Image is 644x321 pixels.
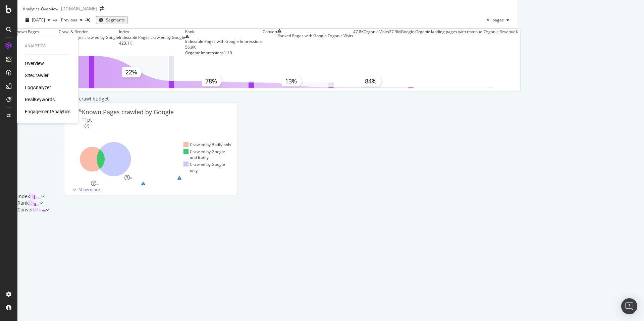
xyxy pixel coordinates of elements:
a: EngagementAnalytics [25,108,70,115]
div: Rank [17,200,29,206]
div: 539.0K [59,40,119,46]
div: Crawled by Google and Botify [183,149,232,160]
div: Known Pages crawled by Google [59,35,119,40]
div: arrow-right-arrow-left [100,6,104,11]
div: 423.1K [119,40,185,46]
div: Analytics - Overview [23,6,58,12]
div: Google Organic landing pages with revenue [401,29,482,35]
button: Previous [58,15,85,25]
img: block-icon [30,193,41,199]
div: Ranked Pages with Google Organic Visits [277,33,353,39]
div: $ - [516,29,520,56]
div: Known Pages crawled by Google [82,108,174,117]
button: Show more [67,186,102,193]
img: Equal [130,177,132,179]
img: Equal [96,183,99,185]
div: 1.1B [224,50,232,56]
button: [DATE] [23,15,53,25]
span: Previous [58,17,77,23]
img: block-icon [29,200,39,206]
span: Segments [106,17,125,23]
div: Index [17,193,30,200]
div: Show more [79,187,100,192]
div: Indexable Pages with Google Impressions [185,39,263,44]
div: warning label [141,181,180,186]
div: 27.9M [389,29,401,56]
div: Crawl & Render [17,95,53,193]
text: 22% [125,68,137,76]
button: Segments [96,16,127,24]
div: 1pt [85,117,92,123]
div: Organic Impressions [185,50,224,56]
div: 56.9K [185,44,263,50]
text: 84% [365,77,377,85]
div: Crawled by Botify only [183,142,231,147]
div: Organic Visits [364,29,389,56]
div: Index [119,29,129,35]
div: Crawled by Google only [183,162,232,173]
text: 13% [285,77,297,85]
a: Internal Linking - DiscoveryEqual25%Discoverable Pageswarning label [67,175,234,181]
span: vs [53,17,58,23]
div: 47.8K [353,29,364,56]
div: Organic Revenue [484,29,516,56]
div: Rank [185,29,194,35]
a: Overview [25,60,44,67]
div: Convert [17,206,35,213]
div: Open Intercom Messenger [621,298,637,314]
div: Indexable Pages crawled by Google [119,35,185,40]
button: All pages [484,15,512,25]
div: - [482,29,484,56]
a: RealKeywords [25,96,55,103]
div: Convert [263,29,277,35]
img: Equal [82,117,85,119]
div: Your crawl budget [67,95,109,102]
img: block-icon [35,206,46,213]
a: LogAnalyzer [25,84,51,91]
a: SiteCrawler [25,72,49,79]
div: warning label [177,175,216,181]
span: 2025 Aug. 30th [32,17,45,23]
text: 78% [205,77,217,85]
div: Analytics [25,43,70,49]
div: [DOMAIN_NAME] [61,5,97,12]
a: SitemapsEqual26%Pages in Sitemapswarning label [67,181,234,186]
div: Crawl & Render [59,29,88,35]
div: Known Pages [14,29,39,35]
span: All pages [484,17,504,23]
